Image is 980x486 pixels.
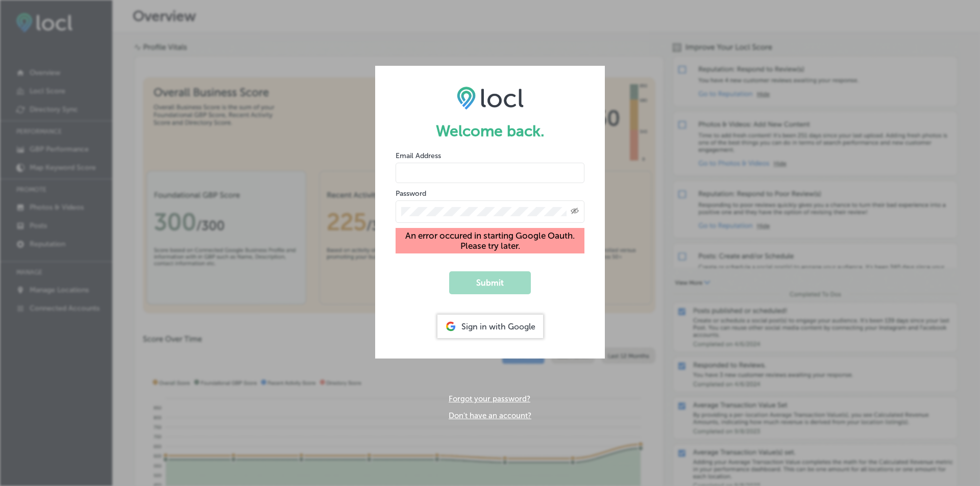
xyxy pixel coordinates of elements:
[449,411,531,420] a: Don't have an account?
[396,151,441,160] label: Email Address
[396,122,584,140] h1: Welcome back.
[571,207,579,216] span: Toggle password visibility
[437,315,543,338] div: Sign in with Google
[449,271,531,294] button: Submit
[449,394,530,403] a: Forgot your password?
[457,86,524,110] img: LOCL logo
[396,228,584,253] div: An error occured in starting Google Oauth. Please try later.
[396,189,426,198] label: Password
